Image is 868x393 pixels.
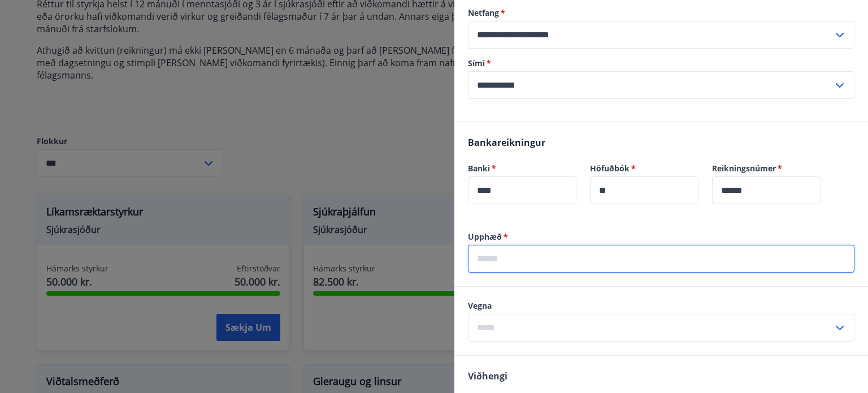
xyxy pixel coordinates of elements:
div: Upphæð [468,245,854,273]
label: Banki [468,163,576,174]
span: Bankareikningur [468,136,545,149]
label: Höfuðbók [590,163,698,174]
label: Sími [468,58,854,69]
label: Upphæð [468,231,854,243]
label: Reikningsnúmer [712,163,821,174]
label: Vegna [468,300,854,312]
label: Netfang [468,7,854,19]
span: Viðhengi [468,370,507,382]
